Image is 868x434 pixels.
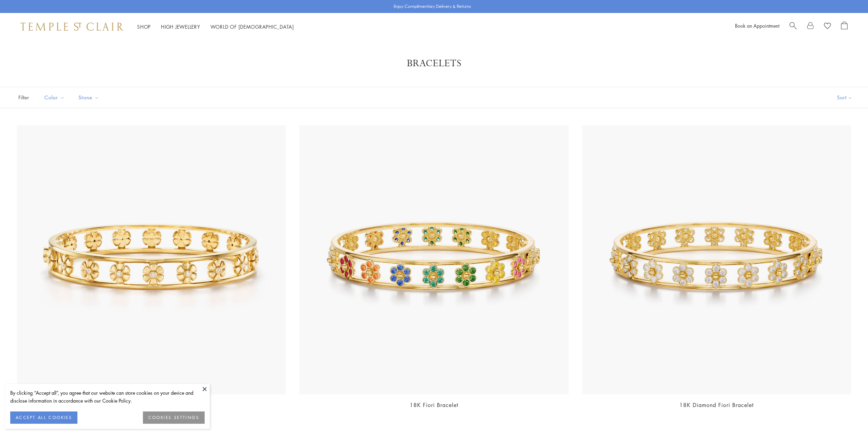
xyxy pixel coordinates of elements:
button: Stone [73,90,104,105]
h1: Bracelets [27,57,841,70]
span: Color [41,93,70,102]
a: View Wishlist [824,22,831,32]
button: COOKIES SETTINGS [143,411,205,424]
a: 18K Fiori Bracelet [410,401,458,409]
button: Show sort by [822,87,868,108]
img: B31885-FIORIMX [299,125,568,394]
img: Temple St. Clair [20,23,123,31]
a: Book an Appointment [735,22,779,29]
a: ShopShop [137,23,151,30]
a: 18K Diamond Fiori Bracelet [679,401,754,409]
img: 18K Fiori Bracelet [17,125,286,394]
p: Enjoy Complimentary Delivery & Returns [394,3,471,10]
button: ACCEPT ALL COOKIES [10,411,77,424]
a: High JewelleryHigh Jewellery [161,23,200,30]
div: By clicking “Accept all”, you agree that our website can store cookies on your device and disclos... [10,389,205,405]
a: Search [790,22,797,32]
span: Stone [75,93,104,102]
img: B31885-FIORI [582,125,851,394]
a: Open Shopping Bag [841,22,848,32]
button: Color [39,90,70,105]
a: World of [DEMOGRAPHIC_DATA]World of [DEMOGRAPHIC_DATA] [210,23,294,30]
nav: Main navigation [137,23,294,31]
